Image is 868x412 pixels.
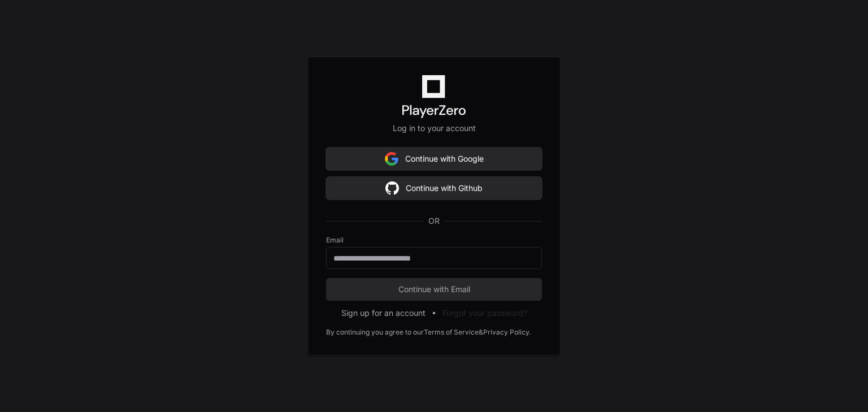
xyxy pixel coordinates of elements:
[385,177,399,200] img: Sign in with google
[326,278,542,301] button: Continue with Email
[341,307,426,319] button: Sign up for an account
[326,284,542,295] span: Continue with Email
[483,328,531,337] a: Privacy Policy.
[326,328,424,337] div: By continuing you agree to our
[326,123,542,134] p: Log in to your account
[442,307,527,319] button: Forgot your password?
[479,328,483,337] div: &
[424,328,479,337] a: Terms of Service
[424,215,444,227] span: OR
[326,236,542,245] label: Email
[385,148,398,170] img: Sign in with google
[326,148,542,170] button: Continue with Google
[326,177,542,200] button: Continue with Github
